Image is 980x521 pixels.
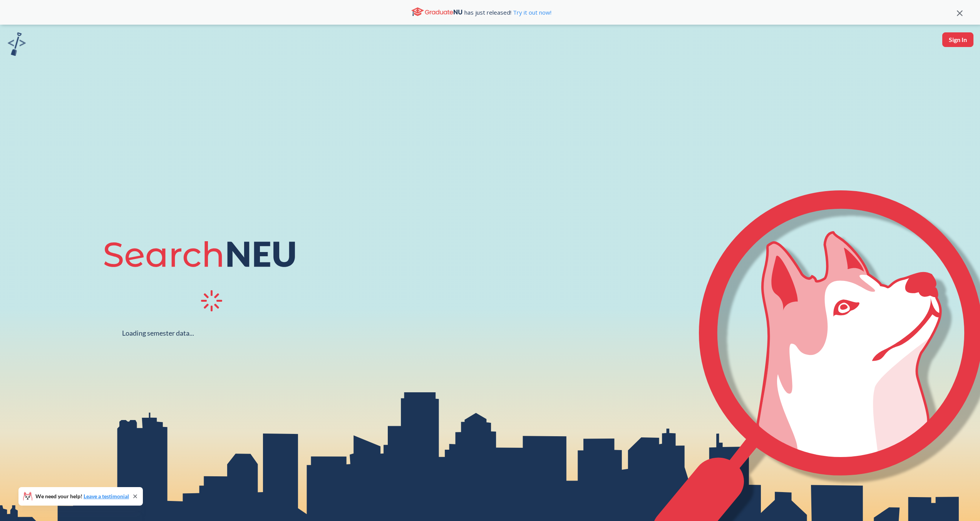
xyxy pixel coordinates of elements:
a: Try it out now! [511,8,551,16]
button: Sign In [942,32,973,47]
img: sandbox logo [8,32,26,56]
div: Loading semester data... [122,329,194,338]
span: We need your help! [35,494,129,499]
a: sandbox logo [8,32,26,58]
a: Leave a testimonial [84,493,129,499]
span: has just released! [464,8,551,17]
